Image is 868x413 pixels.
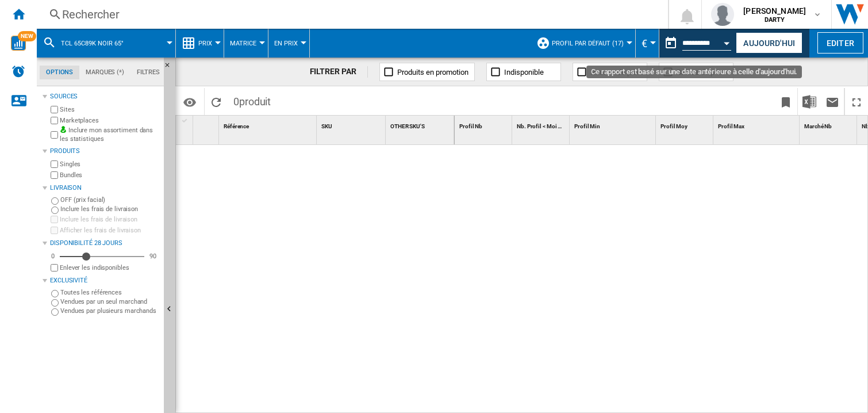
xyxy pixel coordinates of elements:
[195,116,218,133] div: Sort None
[536,29,629,58] div: Profil par défaut (17)
[60,263,159,272] label: Enlever les indisponibles
[804,123,832,129] span: Marché Nb
[319,116,385,133] div: SKU Sort None
[514,116,569,133] div: Sort None
[228,88,276,112] span: 0
[274,29,304,58] button: En Prix
[239,95,271,108] span: produit
[51,216,58,223] input: Inclure les frais de livraison
[743,5,806,17] span: [PERSON_NAME]
[574,123,600,129] span: Profil Min
[164,58,178,78] button: Masquer
[51,106,58,113] input: Sites
[43,29,170,58] div: TCL 65C89K NOIR 65"
[504,68,544,77] span: Indisponible
[147,252,159,261] div: 90
[390,123,425,129] span: OTHER SKU'S
[51,290,59,297] input: Toutes les références
[573,63,647,81] button: Hausse de prix
[48,252,57,261] div: 0
[51,197,59,205] input: OFF (prix facial)
[51,206,59,214] input: Inclure les frais de livraison
[459,123,482,129] span: Profil Nb
[736,32,802,53] button: Aujourd'hui
[51,308,59,316] input: Vendues par plusieurs marchands
[821,88,844,115] button: Envoyer ce rapport par email
[717,31,738,52] button: Open calendar
[60,160,159,169] label: Singles
[18,31,36,41] span: NEW
[60,126,159,144] label: Inclure mon assortiment dans les statistiques
[182,29,218,58] div: Prix
[552,29,629,58] button: Profil par défaut (17)
[50,276,159,285] div: Exclusivité
[221,116,316,133] div: Sort None
[60,226,159,235] label: Afficher les frais de livraison
[61,40,124,47] span: TCL 65C89K NOIR 65"
[659,63,733,81] button: Baisse de prix
[845,88,868,115] button: Plein écran
[178,91,201,112] button: Options
[711,3,734,26] img: profile.jpg
[802,116,857,133] div: Sort None
[230,29,262,58] button: Matrice
[130,66,166,79] md-tab-item: Filtres
[60,307,159,315] label: Vendues par plusieurs marchands
[60,116,159,125] label: Marketplaces
[659,32,682,55] button: md-calendar
[517,123,556,129] span: Nb. Profil < Moi
[205,88,228,115] button: Recharger
[310,66,368,78] div: FILTRER PAR
[457,116,512,133] div: Sort None
[224,123,249,129] span: Référence
[765,16,785,24] b: DARTY
[50,92,159,101] div: Sources
[514,116,569,133] div: Nb. Profil < Moi Sort None
[798,88,821,115] button: Télécharger au format Excel
[60,288,159,297] label: Toutes les références
[718,123,744,129] span: Profil Max
[11,36,26,51] img: wise-card.svg
[51,264,58,271] input: Afficher les frais de livraison
[51,160,58,168] input: Singles
[319,116,385,133] div: Sort None
[60,215,159,224] label: Inclure les frais de livraison
[62,6,638,22] div: Rechercher
[51,171,58,179] input: Bundles
[774,88,797,115] button: Créer un favoris
[50,147,159,156] div: Produits
[572,116,655,133] div: Sort None
[716,116,799,133] div: Profil Max Sort None
[486,63,561,81] button: Indisponible
[51,117,58,124] input: Marketplaces
[79,66,130,79] md-tab-item: Marques (*)
[274,40,298,47] span: En Prix
[50,239,159,248] div: Disponibilité 28 Jours
[60,297,159,306] label: Vendues par un seul marchand
[60,205,159,213] label: Inclure les frais de livraison
[716,116,799,133] div: Sort None
[457,116,512,133] div: Profil Nb Sort None
[60,196,159,204] label: OFF (prix facial)
[61,29,135,58] button: TCL 65C89K NOIR 65"
[51,128,58,142] input: Inclure mon assortiment dans les statistiques
[659,29,733,58] div: Ce rapport est basé sur une date antérieure à celle d'aujourd'hui.
[590,68,639,77] span: Hausse de prix
[642,29,653,58] button: €
[802,116,857,133] div: Marché Nb Sort None
[802,95,816,109] img: excel-24x24.png
[221,116,316,133] div: Référence Sort None
[51,227,58,234] input: Afficher les frais de livraison
[230,40,256,47] span: Matrice
[388,116,454,133] div: OTHER SKU'S Sort None
[552,40,624,47] span: Profil par défaut (17)
[658,116,713,133] div: Sort None
[658,116,713,133] div: Profil Moy Sort None
[198,29,218,58] button: Prix
[50,183,159,193] div: Livraison
[60,105,159,114] label: Sites
[817,32,863,53] button: Editer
